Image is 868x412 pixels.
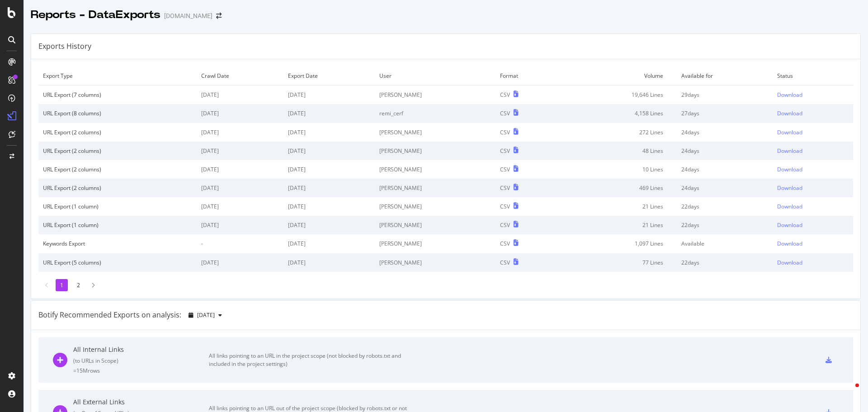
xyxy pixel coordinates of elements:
div: CSV [500,259,510,266]
td: 24 days [677,123,772,142]
div: Download [777,166,802,173]
button: [DATE] [185,308,226,322]
td: [PERSON_NAME] [375,197,495,216]
td: 10 Lines [560,160,677,179]
div: URL Export (5 columns) [43,259,192,266]
div: csv-export [826,357,832,363]
td: [DATE] [197,104,283,123]
td: [DATE] [283,123,375,142]
td: 24 days [677,160,772,179]
div: CSV [500,184,510,192]
span: 2025 Sep. 6th [197,311,215,319]
div: Download [777,128,802,136]
div: URL Export (2 columns) [43,128,192,136]
td: 24 days [677,179,772,197]
div: CSV [500,221,510,229]
td: 27 days [677,104,772,123]
td: [DATE] [283,234,375,253]
td: [PERSON_NAME] [375,253,495,272]
td: [DATE] [197,179,283,197]
iframe: Intercom live chat [837,381,859,403]
td: 21 Lines [560,197,677,216]
td: [DATE] [283,160,375,179]
td: Crawl Date [197,66,283,85]
li: 1 [56,279,68,291]
div: Download [777,91,802,99]
li: 2 [72,279,85,291]
a: Download [777,128,849,136]
td: [DATE] [197,123,283,142]
td: 469 Lines [560,179,677,197]
td: [PERSON_NAME] [375,85,495,104]
td: 22 days [677,197,772,216]
td: Format [495,66,560,85]
td: [PERSON_NAME] [375,160,495,179]
div: Reports - DataExports [31,7,160,23]
div: Download [777,221,802,229]
a: Download [777,221,849,229]
div: URL Export (2 columns) [43,166,192,173]
div: All External Links [73,398,209,407]
div: ( to URLs in Scope ) [73,357,209,365]
a: Download [777,240,849,247]
td: [DATE] [283,85,375,104]
td: [DATE] [283,142,375,160]
div: CSV [500,109,510,117]
td: [PERSON_NAME] [375,179,495,197]
td: [PERSON_NAME] [375,123,495,142]
td: [PERSON_NAME] [375,216,495,234]
td: 272 Lines [560,123,677,142]
a: Download [777,147,849,155]
div: arrow-right-arrow-left [216,13,222,19]
div: CSV [500,240,510,247]
div: URL Export (2 columns) [43,184,192,192]
div: Botify Recommended Exports on analysis: [38,310,181,320]
div: CSV [500,203,510,210]
td: [PERSON_NAME] [375,142,495,160]
a: Download [777,203,849,210]
td: [DATE] [197,85,283,104]
td: [DATE] [283,104,375,123]
td: [DATE] [197,142,283,160]
td: 1,097 Lines [560,234,677,253]
td: remi_cerf [375,104,495,123]
td: 19,646 Lines [560,85,677,104]
div: Download [777,240,802,247]
div: URL Export (2 columns) [43,147,192,155]
div: Download [777,203,802,210]
td: User [375,66,495,85]
td: [DATE] [283,253,375,272]
div: CSV [500,147,510,155]
div: Keywords Export [43,240,192,247]
div: All Internal Links [73,345,209,354]
td: - [197,234,283,253]
a: Download [777,184,849,192]
td: Volume [560,66,677,85]
td: [DATE] [197,197,283,216]
td: 21 Lines [560,216,677,234]
td: Export Date [283,66,375,85]
div: URL Export (7 columns) [43,91,192,99]
div: URL Export (1 column) [43,203,192,210]
td: [DATE] [283,216,375,234]
div: = 15M rows [73,367,209,374]
div: CSV [500,128,510,136]
td: 24 days [677,142,772,160]
div: CSV [500,91,510,99]
div: Download [777,259,802,266]
td: 4,158 Lines [560,104,677,123]
td: [PERSON_NAME] [375,234,495,253]
td: 77 Lines [560,253,677,272]
div: Download [777,109,802,117]
div: URL Export (1 column) [43,221,192,229]
td: 48 Lines [560,142,677,160]
td: 22 days [677,216,772,234]
td: 29 days [677,85,772,104]
td: [DATE] [283,197,375,216]
td: Status [773,66,853,85]
a: Download [777,91,849,99]
div: Download [777,147,802,155]
div: [DOMAIN_NAME] [164,11,212,20]
a: Download [777,259,849,266]
td: [DATE] [283,179,375,197]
